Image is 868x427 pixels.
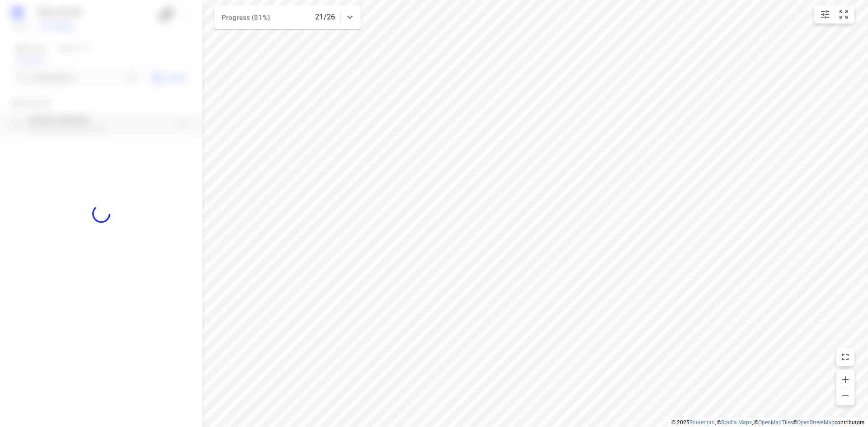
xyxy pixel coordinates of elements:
[689,419,715,426] a: Routetitan
[758,419,793,426] a: OpenMapTiles
[814,5,854,23] div: small contained button group
[315,12,335,23] p: 21/26
[214,5,361,29] div: Progress (81%)21/26
[835,5,853,23] button: Fit zoom
[816,5,834,23] button: Map settings
[222,14,270,22] span: Progress (81%)
[671,419,864,426] li: © 2025 , © , © © contributors
[797,419,835,426] a: OpenStreetMap
[721,419,752,426] a: Stadia Maps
